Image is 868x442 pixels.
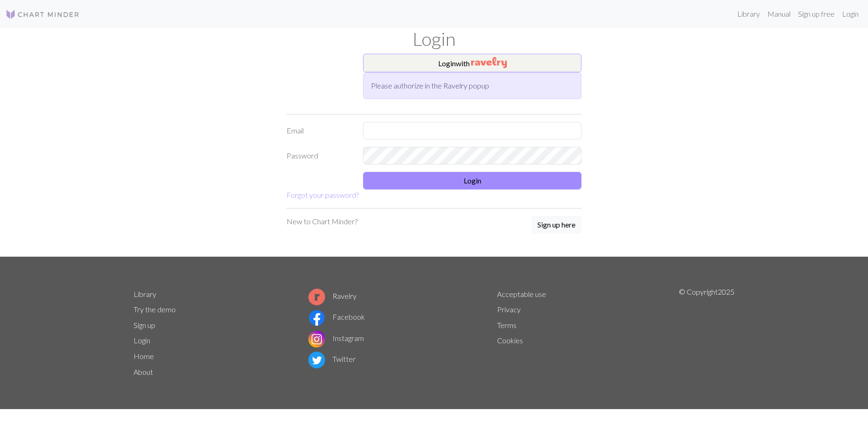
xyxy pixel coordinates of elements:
a: Try the demo [134,305,176,314]
a: Manual [764,5,794,23]
a: Cookies [497,336,523,345]
a: Acceptable use [497,290,546,298]
button: Sign up here [531,216,581,234]
a: Library [734,5,764,23]
img: Instagram logo [308,331,325,347]
a: Sign up free [794,5,838,23]
a: Facebook [308,312,365,321]
img: Logo [6,9,80,20]
a: Sign up [134,321,155,329]
img: Ravelry [471,57,507,68]
button: Loginwith [363,54,581,72]
button: Login [363,172,581,189]
a: Terms [497,321,517,329]
p: New to Chart Minder? [287,216,357,227]
a: Ravelry [308,291,357,300]
a: Home [134,352,154,360]
p: © Copyright 2025 [679,286,734,380]
a: Instagram [308,334,364,342]
a: Twitter [308,354,356,363]
a: Sign up here [531,216,581,234]
a: Privacy [497,305,521,314]
a: Login [134,336,150,345]
img: Facebook logo [308,309,325,326]
a: Login [838,5,862,23]
img: Ravelry logo [308,289,325,305]
a: About [134,367,153,376]
h1: Login [128,28,740,50]
img: Twitter logo [308,352,325,368]
label: Email [281,122,357,139]
div: Please authorize in the Ravelry popup [363,72,581,99]
label: Password [281,147,357,164]
a: Forgot your password? [287,190,359,199]
a: Library [134,290,156,298]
